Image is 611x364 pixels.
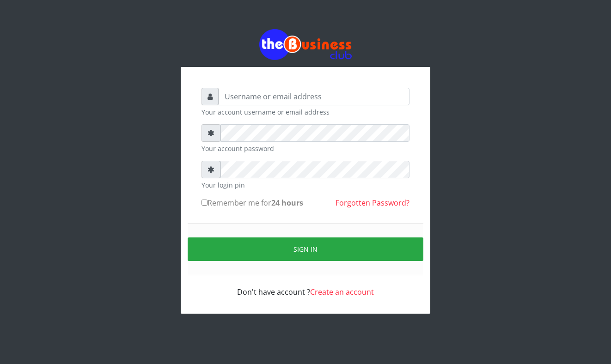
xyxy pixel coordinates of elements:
[202,200,208,206] input: Remember me for24 hours
[188,237,423,261] button: Sign in
[336,198,409,208] a: Forgotten Password?
[202,144,409,153] small: Your account password
[271,198,303,208] b: 24 hours
[202,180,409,190] small: Your login pin
[219,88,409,105] input: Username or email address
[310,287,374,297] a: Create an account
[202,275,409,297] div: Don't have account ?
[202,197,303,208] label: Remember me for
[202,107,409,117] small: Your account username or email address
